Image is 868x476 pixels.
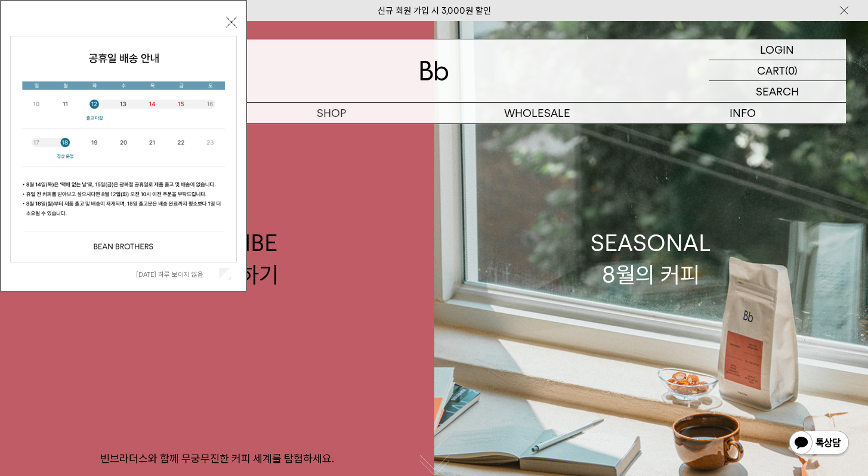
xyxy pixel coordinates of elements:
a: SHOP [228,103,434,123]
div: SEASONAL 8월의 커피 [591,227,711,290]
p: LOGIN [760,39,794,60]
button: 닫기 [226,17,237,27]
a: CART (0) [709,60,846,81]
p: SEARCH [756,81,799,102]
p: (0) [785,60,798,81]
p: WHOLESALE [434,103,640,123]
p: CART [757,60,785,81]
img: 카카오톡 채널 1:1 채팅 버튼 [788,429,850,458]
p: INFO [640,103,846,123]
img: 로고 [420,61,449,81]
label: [DATE] 하루 보이지 않음 [136,270,217,279]
img: cb63d4bbb2e6550c365f227fdc69b27f_113810.jpg [11,36,236,262]
a: 신규 회원 가입 시 3,000원 할인 [378,5,491,16]
a: LOGIN [709,39,846,60]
